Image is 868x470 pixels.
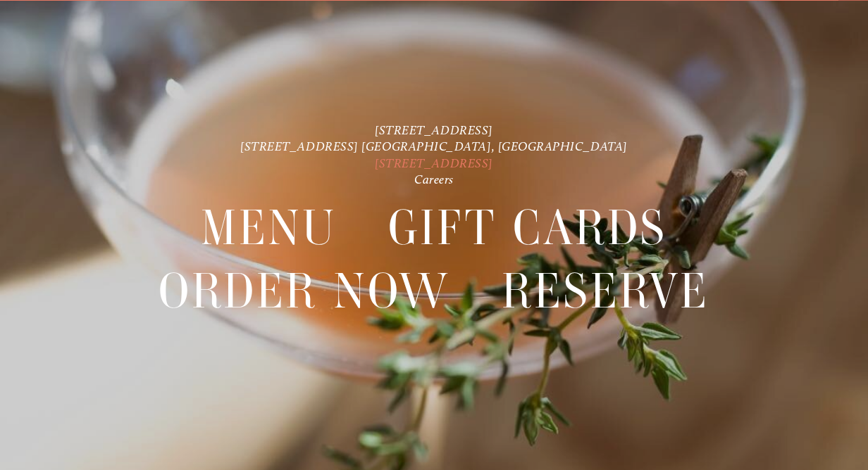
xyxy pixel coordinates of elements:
a: Gift Cards [388,196,667,259]
a: Reserve [502,260,709,322]
a: [STREET_ADDRESS] [375,122,493,137]
span: Menu [201,196,336,260]
a: Careers [414,172,454,187]
span: Reserve [502,260,709,323]
a: Order Now [159,260,449,322]
a: Menu [201,196,336,259]
a: [STREET_ADDRESS] [GEOGRAPHIC_DATA], [GEOGRAPHIC_DATA] [240,139,628,154]
a: [STREET_ADDRESS] [375,155,493,170]
span: Gift Cards [388,196,667,260]
span: Order Now [159,260,449,323]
